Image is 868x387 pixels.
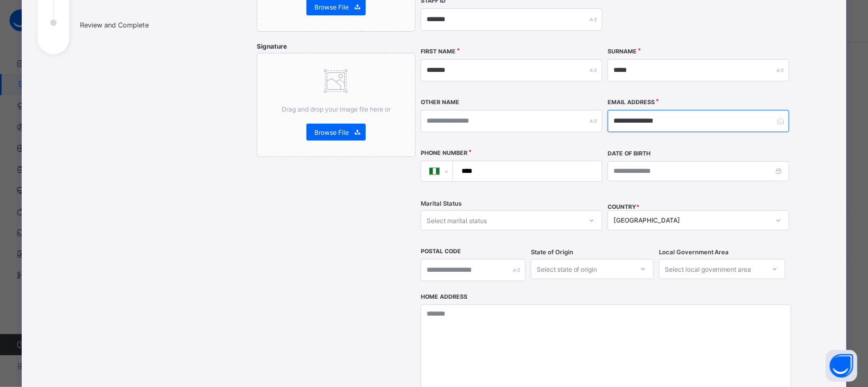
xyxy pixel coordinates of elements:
[421,48,456,55] label: First Name
[421,248,461,255] label: Postal Code
[421,150,467,156] label: Phone Number
[427,210,487,231] div: Select marital status
[537,259,598,279] div: Select state of origin
[608,150,650,157] label: Date of Birth
[314,128,349,136] span: Browse File
[421,293,467,300] label: Home Address
[659,248,729,256] span: Local Government Area
[531,248,573,256] span: State of Origin
[314,3,349,11] span: Browse File
[665,259,752,279] div: Select local government area
[608,204,639,210] span: COUNTRY
[282,105,391,113] span: Drag and drop your image file here or
[608,48,637,55] label: Surname
[608,99,655,106] label: Email Address
[421,99,459,106] label: Other Name
[613,217,770,225] div: [GEOGRAPHIC_DATA]
[257,53,415,157] div: Drag and drop your image file here orBrowse File
[826,350,857,382] button: Open asap
[257,42,287,50] span: Signature
[421,200,462,207] span: Marital Status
